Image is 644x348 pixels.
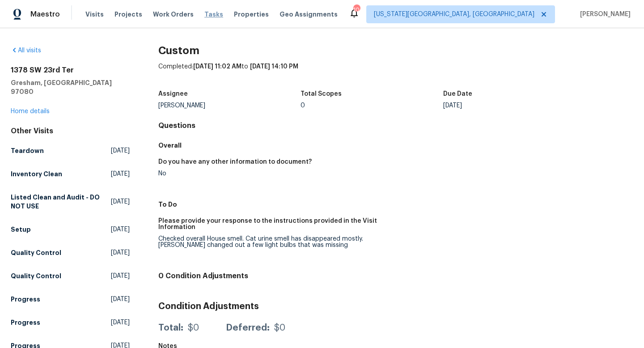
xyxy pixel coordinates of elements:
span: [DATE] [111,295,130,304]
span: [DATE] [111,170,130,178]
h3: Condition Adjustments [158,302,633,311]
h2: 1378 SW 23rd Ter [11,66,130,75]
span: Geo Assignments [280,10,338,19]
span: [DATE] [111,197,130,206]
h4: 0 Condition Adjustments [158,272,633,280]
h4: Questions [158,121,633,130]
a: Setup[DATE] [11,221,130,238]
span: [DATE] [111,318,130,327]
h5: Quality Control [11,272,61,280]
a: Quality Control[DATE] [11,268,130,284]
div: Completed: to [158,62,633,85]
span: [DATE] 14:10 PM [250,64,298,70]
a: Teardown[DATE] [11,143,130,159]
h5: Inventory Clean [11,170,62,178]
div: [DATE] [443,102,586,109]
h5: Teardown [11,146,44,155]
h5: Quality Control [11,248,61,257]
span: Properties [234,10,269,19]
a: Quality Control[DATE] [11,245,130,261]
span: Work Orders [153,10,194,19]
div: Deferred: [226,323,270,332]
h5: Setup [11,225,31,234]
div: 10 [353,5,360,14]
span: Tasks [204,11,223,17]
h5: Listed Clean and Audit - DO NOT USE [11,193,111,211]
span: [DATE] [111,225,130,234]
a: Progress[DATE] [11,291,130,307]
span: [DATE] [111,248,130,257]
span: [US_STATE][GEOGRAPHIC_DATA], [GEOGRAPHIC_DATA] [374,10,534,19]
h5: Assignee [158,91,188,97]
h5: Progress [11,318,40,327]
h5: Total Scopes [301,91,342,97]
a: All visits [11,47,41,54]
h5: Do you have any other information to document? [158,159,312,165]
h5: Progress [11,295,40,304]
h5: Overall [158,141,633,150]
h5: Due Date [443,91,472,97]
div: Checked overall House smell. Cat urine smell has disappeared mostly. [PERSON_NAME] changed out a ... [158,236,389,248]
a: Progress[DATE] [11,314,130,331]
div: No [158,170,389,177]
span: [DATE] [111,272,130,280]
span: Visits [85,10,104,19]
span: Maestro [30,10,60,19]
div: Total: [158,323,183,332]
a: Home details [11,108,50,115]
span: [DATE] 11:02 AM [193,64,241,70]
span: [PERSON_NAME] [576,10,631,19]
div: 0 [301,102,443,109]
div: $0 [188,323,199,332]
span: [DATE] [111,146,130,155]
h2: Custom [158,46,633,55]
h5: Gresham, [GEOGRAPHIC_DATA] 97080 [11,78,130,96]
a: Inventory Clean[DATE] [11,166,130,182]
h5: To Do [158,200,633,209]
span: Projects [114,10,142,19]
a: Listed Clean and Audit - DO NOT USE[DATE] [11,189,130,214]
div: Other Visits [11,127,130,136]
h5: Please provide your response to the instructions provided in the Visit Information [158,218,389,230]
div: [PERSON_NAME] [158,102,301,109]
div: $0 [274,323,285,332]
